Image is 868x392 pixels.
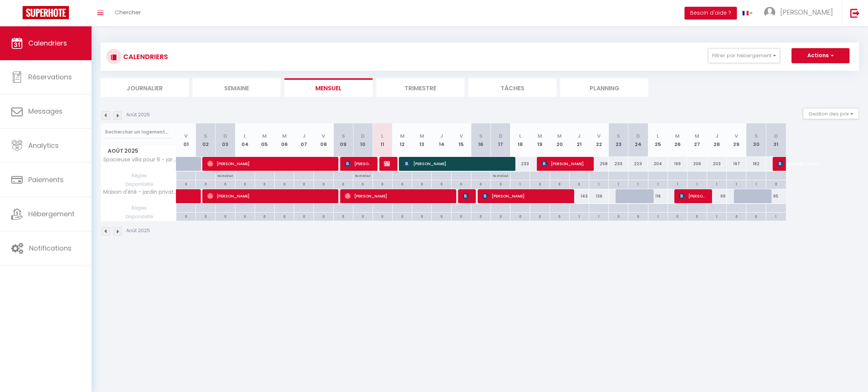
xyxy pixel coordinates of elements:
span: Spacieuse villa pour 6 - jardin, calme& plage -[PERSON_NAME][GEOGRAPHIC_DATA] [102,157,177,163]
div: 0 [727,213,746,220]
abbr: L [381,132,384,140]
p: No ch in/out [493,172,508,179]
span: [PERSON_NAME] [207,189,331,203]
div: 223 [628,157,648,171]
div: 0 [294,180,313,187]
div: 0 [334,180,353,187]
div: 199 [668,157,687,171]
div: 1 [707,180,726,187]
abbr: M [538,132,542,140]
abbr: D [636,132,640,140]
div: 1 [589,213,608,220]
div: 1 [707,213,726,220]
div: 1 [648,213,668,220]
div: 0 [215,180,235,187]
div: 0 [176,213,196,220]
span: Notifications [29,243,72,253]
p: Août 2025 [126,227,150,234]
abbr: S [342,132,345,140]
div: 1 [589,180,608,187]
th: 10 [353,123,373,157]
abbr: V [735,132,738,140]
div: 1 [688,180,707,187]
div: 0 [628,213,648,220]
button: Filtrer par hébergement [708,48,780,63]
th: 21 [569,123,589,157]
span: Paiements [28,175,64,184]
button: Besoin d'aide ? [685,7,737,20]
div: 0 [491,213,510,220]
div: 0 [373,213,392,220]
th: 02 [196,123,215,157]
div: 0 [196,180,215,187]
div: 258 [589,157,608,171]
span: Messages [28,106,63,116]
div: 1 [668,180,687,187]
div: 0 [176,180,196,187]
th: 23 [609,123,628,157]
div: 197 [727,157,746,171]
th: 09 [333,123,353,157]
div: 0 [550,213,569,220]
th: 22 [589,123,608,157]
span: Analytics [28,141,59,150]
span: Calendriers [28,38,67,48]
th: 31 [766,123,786,157]
abbr: M [262,132,267,140]
th: 06 [274,123,294,157]
div: 1 [766,213,786,220]
th: 13 [412,123,432,157]
div: 203 [707,157,727,171]
abbr: L [657,132,659,140]
th: 29 [727,123,746,157]
div: 99 [707,189,727,203]
img: Super Booking [23,6,69,19]
abbr: V [322,132,325,140]
div: 1 [628,180,648,187]
div: 0 [412,213,431,220]
div: 0 [275,180,294,187]
img: ... [764,7,775,18]
p: No ch in/out [218,172,233,179]
li: Tâches [468,78,556,97]
span: [PERSON_NAME] [780,8,833,17]
span: Réservations [28,72,72,82]
div: 0 [432,213,451,220]
span: Règles [101,172,176,180]
th: 27 [687,123,707,157]
div: 0 [530,180,549,187]
button: Gestion des prix [803,108,859,119]
div: 1 [510,180,530,187]
div: 136 [589,189,608,203]
div: 0 [688,213,707,220]
abbr: J [715,132,718,140]
th: 03 [215,123,235,157]
div: 0 [393,180,412,187]
div: 1 [648,180,668,187]
span: [PERSON_NAME] [482,189,567,203]
div: 0 [255,180,274,187]
div: 0 [235,213,255,220]
th: 07 [294,123,314,157]
button: Actions [792,48,850,63]
div: 0 [510,213,530,220]
th: 26 [668,123,687,157]
span: Règles [101,204,176,212]
th: 05 [255,123,274,157]
p: Août 2025 [126,111,150,119]
th: 28 [707,123,727,157]
th: 12 [393,123,412,157]
th: 04 [235,123,255,157]
span: Chercher [115,8,141,16]
abbr: M [557,132,562,140]
div: 0 [255,213,274,220]
div: 0 [550,180,569,187]
div: 0 [412,180,431,187]
div: 233 [510,157,530,171]
div: 0 [452,180,471,187]
abbr: M [695,132,699,140]
div: 1 [727,180,746,187]
p: No ch in/out [355,172,370,179]
abbr: M [675,132,680,140]
th: 17 [491,123,510,157]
